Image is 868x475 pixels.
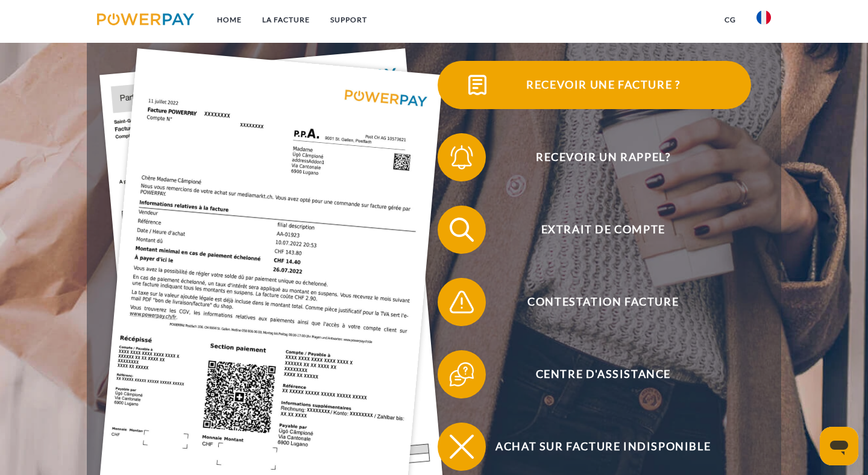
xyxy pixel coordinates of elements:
[438,423,751,471] button: Achat sur facture indisponible
[447,359,477,389] img: qb_help.svg
[438,61,751,109] button: Recevoir une facture ?
[320,9,377,31] a: Support
[97,13,194,25] img: logo-powerpay.svg
[456,350,751,398] span: Centre d'assistance
[207,9,252,31] a: Home
[252,9,320,31] a: LA FACTURE
[438,206,751,254] button: Extrait de compte
[447,287,477,317] img: qb_warning.svg
[438,278,751,326] button: Contestation Facture
[714,9,746,31] a: CG
[456,423,751,471] span: Achat sur facture indisponible
[438,350,751,398] button: Centre d'assistance
[456,61,751,109] span: Recevoir une facture ?
[756,10,771,25] img: fr
[456,278,751,326] span: Contestation Facture
[820,427,858,465] iframe: Bouton de lancement de la fenêtre de messagerie
[456,206,751,254] span: Extrait de compte
[456,133,751,181] span: Recevoir un rappel?
[462,70,492,100] img: qb_bill.svg
[447,215,477,245] img: qb_search.svg
[447,142,477,172] img: qb_bell.svg
[447,432,477,462] img: qb_close.svg
[438,133,751,181] button: Recevoir un rappel?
